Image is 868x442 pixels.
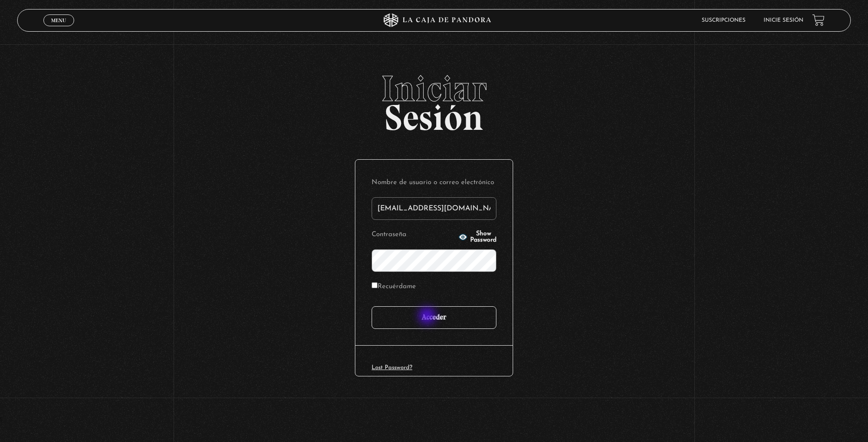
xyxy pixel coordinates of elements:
[372,176,496,190] label: Nombre de usuario o correo electrónico
[48,25,70,31] span: Cerrar
[812,14,825,26] a: View your shopping cart
[17,71,850,128] h2: Sesión
[372,282,377,288] input: Recuérdame
[372,228,456,242] label: Contraseña
[17,71,850,107] span: Iniciar
[372,365,412,371] a: Lost Password?
[51,18,66,23] span: Menu
[764,18,803,23] a: Inicie sesión
[458,231,496,243] button: Show Password
[372,280,416,294] label: Recuérdame
[702,18,745,23] a: Suscripciones
[470,231,496,243] span: Show Password
[372,306,496,329] input: Acceder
